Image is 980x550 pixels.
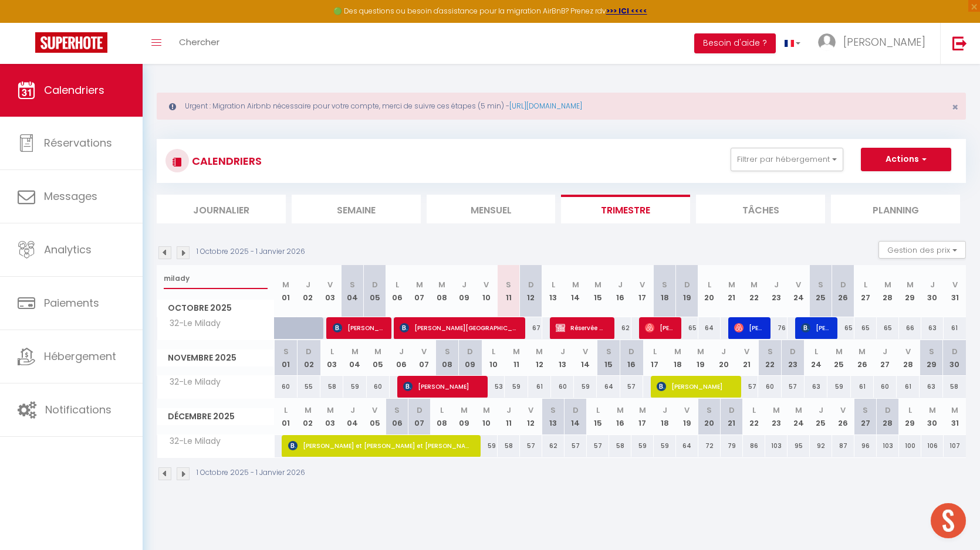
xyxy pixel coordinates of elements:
th: 26 [851,340,874,376]
abbr: M [884,279,891,290]
div: 76 [765,317,788,339]
button: Besoin d'aide ? [694,33,776,53]
abbr: M [795,405,802,416]
th: 04 [342,265,364,317]
th: 13 [542,265,565,317]
th: 09 [453,265,475,317]
th: 27 [854,265,877,317]
abbr: J [774,279,779,290]
div: 59 [343,376,366,398]
div: 72 [698,435,721,457]
abbr: V [796,279,801,290]
div: 65 [854,317,877,339]
div: 61 [528,376,551,398]
div: 59 [574,376,597,398]
abbr: S [707,405,712,416]
div: 57 [735,376,758,398]
th: 21 [735,340,758,376]
th: 30 [921,265,944,317]
th: 24 [788,265,810,317]
div: 61 [851,376,874,398]
th: 05 [364,265,386,317]
div: 64 [698,317,721,339]
abbr: V [905,346,911,357]
th: 17 [631,399,654,434]
span: [PERSON_NAME] [657,375,731,398]
abbr: S [394,405,400,416]
th: 23 [765,265,788,317]
th: 05 [367,340,390,376]
abbr: M [438,279,445,290]
th: 23 [765,399,788,434]
abbr: M [907,279,914,290]
span: Notifications [45,402,111,417]
div: 65 [676,317,698,339]
th: 16 [609,399,631,434]
th: 08 [431,265,453,317]
div: 58 [609,435,631,457]
div: 64 [597,376,620,398]
abbr: V [327,279,333,290]
th: 03 [319,399,342,434]
th: 11 [498,265,520,317]
th: 01 [275,399,297,434]
th: 24 [805,340,827,376]
span: [PERSON_NAME] et [PERSON_NAME] et [PERSON_NAME] [288,434,474,457]
button: Filtrer par hébergement [731,148,843,171]
abbr: M [416,279,423,290]
th: 09 [453,399,475,434]
button: Gestion des prix [878,241,966,259]
div: 106 [921,435,944,457]
span: Réservations [44,135,112,150]
abbr: M [572,279,579,290]
th: 23 [782,340,805,376]
div: 62 [542,435,565,457]
abbr: J [306,279,310,290]
li: Planning [831,195,960,223]
div: 59 [505,376,528,398]
abbr: D [840,279,846,290]
abbr: L [396,279,399,290]
div: 87 [832,435,854,457]
span: Paiements [44,296,99,310]
abbr: M [674,346,681,357]
th: 14 [565,399,587,434]
abbr: D [467,346,473,357]
abbr: S [929,346,934,357]
th: 20 [712,340,735,376]
abbr: V [640,279,645,290]
abbr: M [352,346,359,357]
th: 07 [408,265,431,317]
th: 22 [758,340,781,376]
span: Décembre 2025 [157,408,274,425]
abbr: J [560,346,565,357]
span: [PERSON_NAME] [403,375,478,398]
span: Chercher [179,36,219,48]
th: 01 [275,340,298,376]
div: 86 [743,435,765,457]
abbr: L [330,346,334,357]
abbr: J [399,346,404,357]
div: 95 [788,435,810,457]
abbr: S [662,279,667,290]
th: 28 [877,399,899,434]
img: ... [818,33,836,51]
th: 18 [654,399,676,434]
th: 03 [319,265,342,317]
abbr: L [440,405,444,416]
abbr: M [836,346,843,357]
abbr: V [484,279,489,290]
th: 20 [698,399,721,434]
th: 12 [520,399,542,434]
abbr: L [284,405,288,416]
abbr: M [374,346,381,357]
li: Tâches [696,195,825,223]
div: 61 [897,376,920,398]
abbr: D [372,279,378,290]
th: 17 [643,340,666,376]
abbr: J [930,279,935,290]
abbr: M [327,405,334,416]
abbr: M [305,405,312,416]
abbr: L [492,346,495,357]
abbr: M [513,346,520,357]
